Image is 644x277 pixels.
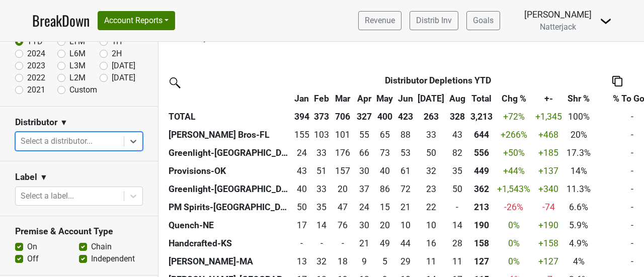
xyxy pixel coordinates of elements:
div: 50 [418,146,444,159]
th: Aug: activate to sort column ascending [447,89,468,108]
div: 88 [398,128,413,141]
td: 50.64 [312,162,332,180]
th: Jul: activate to sort column ascending [416,89,447,108]
label: YTD [27,36,43,48]
label: Off [27,253,39,265]
div: 40 [376,164,393,177]
h3: Distributor [15,117,57,128]
td: 44.32 [395,234,416,252]
label: L3M [69,60,86,72]
div: 72 [398,182,413,196]
th: 555.830 [468,144,495,162]
td: 66.48 [354,144,374,162]
td: 5 [374,252,395,270]
th: 157.760 [468,234,495,252]
td: 10 [416,216,447,234]
div: 14 [449,219,465,232]
td: 35.48 [447,162,468,180]
td: 29.83 [354,162,374,180]
div: +190 [535,219,562,232]
div: [PERSON_NAME] [524,8,592,21]
div: 32 [314,255,329,268]
div: 10 [398,219,413,232]
td: 100% [565,108,594,126]
td: 17.67 [332,252,354,270]
th: Distributor Depletions YTD [312,71,565,89]
td: 4.9% [565,234,594,252]
td: 0 % [495,252,533,270]
img: Dropdown Menu [600,15,612,27]
div: 73 [376,146,393,159]
td: 14.67 [374,198,395,216]
td: 22.83 [416,180,447,198]
th: 400 [374,108,395,126]
span: ▼ [40,171,48,183]
td: 33.2 [416,126,447,144]
button: Account Reports [98,11,175,30]
span: ▼ [60,117,68,129]
td: 39.62 [374,162,395,180]
td: 17.3% [565,144,594,162]
td: 46.66 [332,198,354,216]
td: 81.65 [447,144,468,162]
span: Natterjack [540,22,576,32]
div: 32 [418,164,444,177]
div: 103 [314,128,329,141]
div: 43 [449,128,465,141]
div: 15 [376,201,393,214]
td: 101.39 [332,126,354,144]
a: Goals [466,11,500,30]
td: 0 % [495,234,533,252]
th: 394 [292,108,312,126]
div: 10 [418,219,444,232]
td: 60.81 [395,162,416,180]
div: +185 [535,146,562,159]
div: 449 [470,164,493,177]
td: 86.34 [374,180,395,198]
a: BreakDown [32,10,90,31]
th: 423 [395,108,416,126]
div: 127 [470,255,493,268]
label: Chain [91,241,112,253]
td: 4% [565,252,594,270]
td: 20.97 [354,234,374,252]
td: 88.35 [395,126,416,144]
div: +468 [535,128,562,141]
div: 66 [357,146,372,159]
td: 5.9% [565,216,594,234]
td: 75.99 [332,216,354,234]
td: 0 [332,234,354,252]
div: 9 [357,255,372,268]
span: +1,345 [535,112,562,122]
div: 47 [334,201,352,214]
div: 86 [376,182,393,196]
td: 9.68 [395,216,416,234]
td: 0 [447,198,468,216]
th: 643.970 [468,126,495,144]
th: Feb: activate to sort column ascending [312,89,332,108]
td: 27.51 [447,234,468,252]
div: 28 [449,237,465,250]
div: 5 [376,255,393,268]
div: 82 [449,146,465,159]
label: LTM [69,36,85,48]
td: 20% [565,126,594,144]
th: [PERSON_NAME] Bros-FL [166,126,292,144]
div: 644 [470,128,493,141]
label: [DATE] [112,60,135,72]
td: 14.34 [312,216,332,234]
td: 48.81 [374,234,395,252]
div: 44 [398,237,413,250]
div: 158 [470,237,493,250]
td: 6.6% [565,198,594,216]
th: &nbsp;: activate to sort column ascending [166,89,292,108]
div: 190 [470,219,493,232]
label: 2024 [27,48,45,60]
td: 16.84 [292,216,312,234]
th: Jun: activate to sort column ascending [395,89,416,108]
label: On [27,241,37,253]
div: +137 [535,164,562,177]
div: 157 [334,164,352,177]
div: 50 [294,201,309,214]
img: filter [166,74,182,90]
